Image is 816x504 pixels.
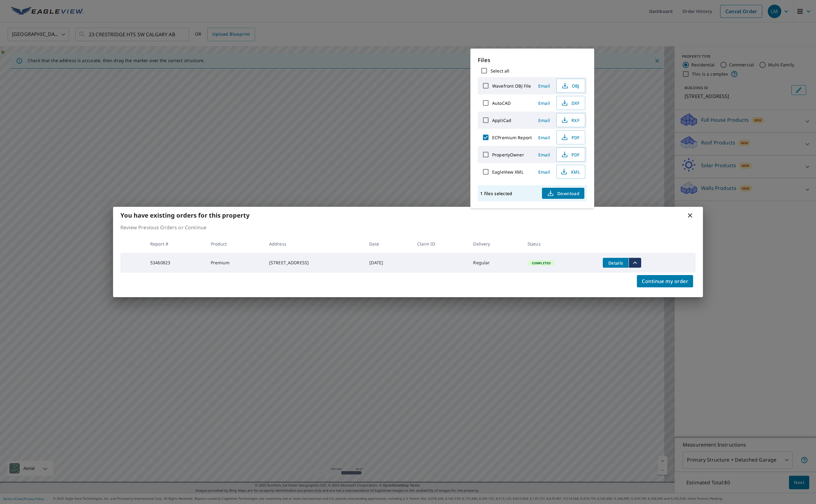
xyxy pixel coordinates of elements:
p: Files [478,56,587,64]
button: RXF [556,113,585,127]
span: Email [537,152,551,158]
button: Download [542,188,584,199]
button: XML [556,165,585,179]
button: PDF [556,148,585,162]
label: AutoCAD [492,100,511,106]
button: Continue my order [637,275,693,287]
label: ECPremium Report [492,135,532,140]
span: PDF [560,151,580,158]
th: Delivery [468,235,522,253]
p: Review Previous Orders or Continue [120,224,696,231]
span: Email [537,83,551,89]
button: Email [534,133,554,142]
button: Email [534,81,554,91]
span: Download [547,190,579,197]
th: Address [264,235,365,253]
td: Premium [206,253,264,273]
td: Regular [468,253,522,273]
span: Details [606,260,625,266]
button: Email [534,167,554,177]
button: detailsBtn-53460823 [603,258,629,268]
span: Continue my order [642,277,688,285]
td: 53460823 [145,253,206,273]
p: 1 files selected [480,191,512,196]
label: Select all [491,68,509,74]
label: PropertyOwner [492,152,524,158]
b: You have existing orders for this property [120,211,249,219]
label: AppliCad [492,117,511,123]
button: OBJ [556,79,585,93]
th: Status [523,235,598,253]
th: Date [364,235,412,253]
label: Wavefront OBJ File [492,83,531,89]
span: PDF [560,134,580,141]
span: Email [537,117,551,123]
span: Email [537,100,551,106]
td: [DATE] [364,253,412,273]
button: Email [534,150,554,159]
button: PDF [556,130,585,144]
span: DXF [560,99,580,107]
button: filesDropdownBtn-53460823 [629,258,641,268]
span: XML [560,168,580,175]
button: DXF [556,96,585,110]
span: Email [537,135,551,140]
span: Completed [528,261,554,265]
th: Product [206,235,264,253]
span: OBJ [560,82,580,89]
label: EagleView XML [492,169,524,175]
th: Claim ID [412,235,468,253]
div: [STREET_ADDRESS] [269,260,360,266]
button: Email [534,116,554,125]
button: Email [534,98,554,108]
th: Report # [145,235,206,253]
span: RXF [560,116,580,124]
span: Email [537,169,551,175]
